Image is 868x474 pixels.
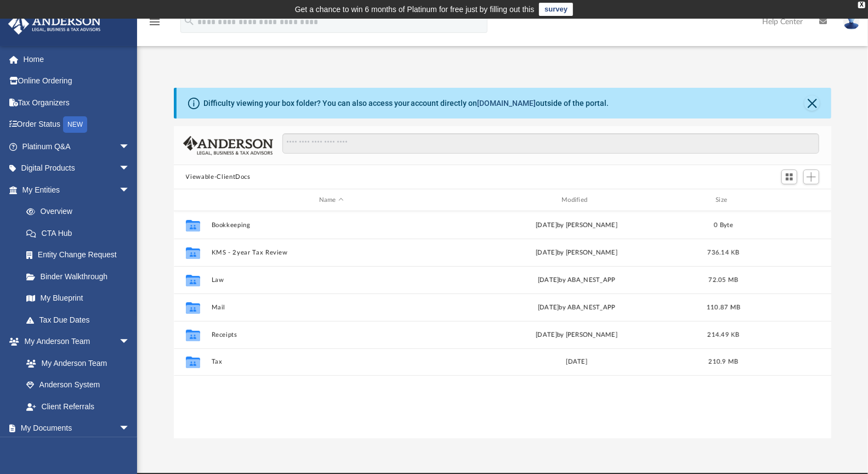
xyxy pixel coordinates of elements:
a: Client Referrals [15,396,141,417]
a: Platinum Q&Aarrow_drop_down [8,136,146,157]
div: Size [701,195,745,205]
a: Binder Walkthrough [15,266,146,287]
div: [DATE] by [PERSON_NAME] [456,221,696,230]
a: Online Ordering [8,70,146,92]
div: id [750,195,827,205]
a: My Blueprint [15,287,141,309]
div: Get a chance to win 6 months of Platinum for free just by filling out this [295,3,535,16]
button: Switch to Grid View [781,170,798,185]
a: [DOMAIN_NAME] [478,99,536,108]
a: menu [148,21,161,29]
a: Anderson System [15,374,141,396]
button: Tax [211,358,451,365]
a: Digital Productsarrow_drop_down [8,157,146,179]
button: Add [803,170,820,185]
img: User Pic [843,14,860,30]
button: Law [211,276,451,284]
button: Receipts [211,331,451,338]
a: Order StatusNEW [8,114,146,136]
span: 214.49 KB [707,332,739,338]
div: [DATE] by [PERSON_NAME] [456,330,696,340]
div: [DATE] [456,357,696,367]
span: arrow_drop_down [119,179,141,201]
div: Difficulty viewing your box folder? You can also access your account directly on outside of the p... [203,98,609,109]
a: Tax Due Dates [15,309,146,331]
div: [DATE] by ABA_NEST_APP [456,275,696,285]
div: id [178,195,206,205]
button: Bookkeeping [211,222,451,229]
div: [DATE] by ABA_NEST_APP [456,303,696,313]
span: 0 Byte [714,222,733,228]
a: My Documentsarrow_drop_down [8,417,141,439]
div: Name [211,195,451,205]
span: 72.05 MB [708,277,738,283]
a: My Anderson Team [15,352,135,374]
span: arrow_drop_down [119,417,141,440]
a: CTA Hub [15,222,146,244]
span: 736.14 KB [707,250,739,256]
a: Tax Organizers [8,92,146,114]
a: Home [8,48,146,70]
span: arrow_drop_down [119,157,141,180]
span: arrow_drop_down [119,331,141,353]
i: search [183,15,195,27]
button: KMS - 2year Tax Review [211,249,451,256]
a: My Entitiesarrow_drop_down [8,179,146,201]
div: close [858,2,865,8]
div: grid [174,211,832,439]
div: Modified [456,195,697,205]
div: NEW [63,116,87,133]
a: Overview [15,201,146,223]
span: arrow_drop_down [119,136,141,158]
input: Search files and folders [282,133,819,154]
i: menu [148,15,161,29]
button: Mail [211,304,451,311]
span: 210.9 MB [708,359,738,365]
a: Entity Change Request [15,244,146,266]
img: Anderson Advisors Platinum Portal [5,13,104,35]
div: [DATE] by [PERSON_NAME] [456,248,696,258]
span: 110.87 MB [706,304,740,311]
a: My Anderson Teamarrow_drop_down [8,331,141,353]
button: Viewable-ClientDocs [186,172,251,182]
a: survey [539,3,573,16]
button: Close [804,95,820,111]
